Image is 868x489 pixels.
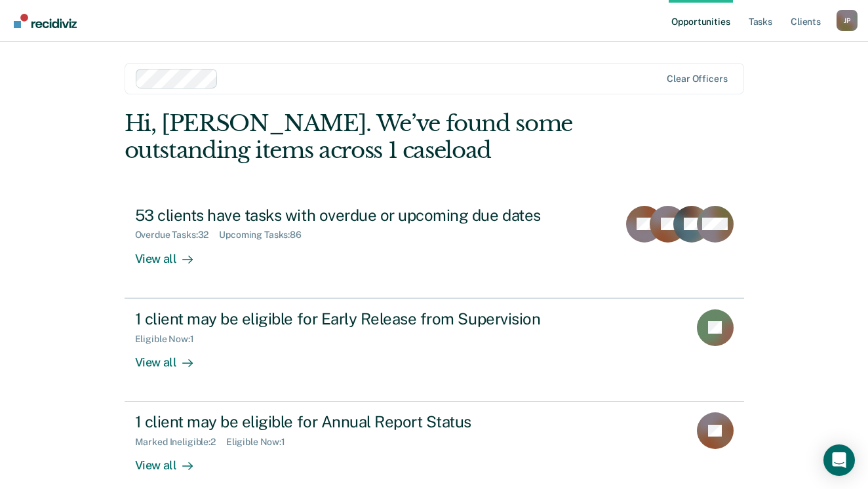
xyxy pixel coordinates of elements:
a: 53 clients have tasks with overdue or upcoming due datesOverdue Tasks:32Upcoming Tasks:86View all [125,195,744,298]
div: View all [135,448,208,473]
div: Overdue Tasks : 32 [135,229,220,241]
a: 1 client may be eligible for Early Release from SupervisionEligible Now:1View all [125,298,744,402]
div: Marked Ineligible : 2 [135,437,226,448]
div: 1 client may be eligible for Annual Report Status [135,412,595,431]
div: 53 clients have tasks with overdue or upcoming due dates [135,206,595,225]
div: Upcoming Tasks : 86 [219,229,312,241]
div: 1 client may be eligible for Early Release from Supervision [135,309,595,328]
img: Recidiviz [14,14,77,28]
div: Open Intercom Messenger [823,444,855,476]
div: Eligible Now : 1 [226,437,296,448]
div: J P [837,10,858,31]
div: Clear officers [667,73,727,85]
div: View all [135,241,208,266]
div: Eligible Now : 1 [135,334,205,345]
div: Hi, [PERSON_NAME]. We’ve found some outstanding items across 1 caseload [125,110,620,164]
button: Profile dropdown button [837,10,858,31]
div: View all [135,344,208,370]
